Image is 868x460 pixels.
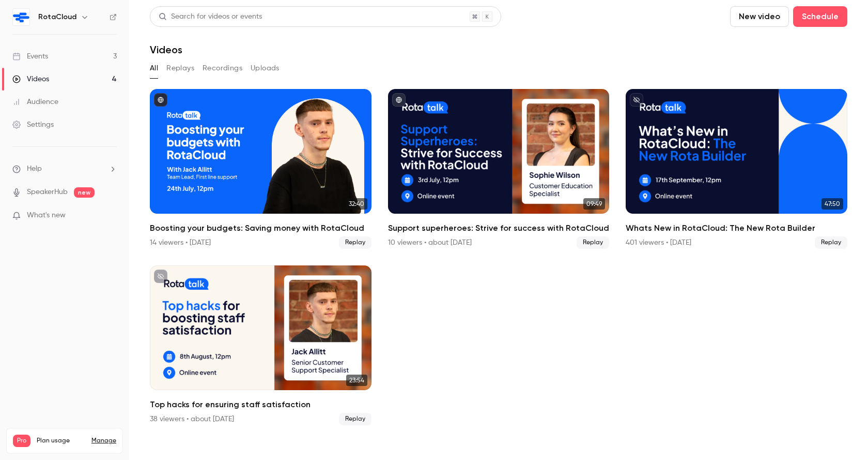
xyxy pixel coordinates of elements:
button: Replays [166,60,194,77]
span: Replay [577,236,609,249]
div: Videos [12,74,49,84]
button: unpublished [630,93,643,107]
span: new [74,187,95,198]
li: Boosting your budgets: Saving money with RotaCloud [150,89,371,249]
h2: Boosting your budgets: Saving money with RotaCloud [150,222,371,234]
ul: Videos [150,89,847,425]
div: Events [12,51,48,62]
a: 47:50Whats New in RotaCloud: The New Rota Builder401 viewers • [DATE]Replay [626,89,847,249]
li: Whats New in RotaCloud: The New Rota Builder [626,89,847,249]
div: Search for videos or events [159,11,262,22]
h2: Support superheroes: Strive for success with RotaCloud [388,222,610,234]
span: 23:54 [346,375,367,386]
button: published [392,93,406,107]
span: Pro [13,435,30,447]
div: Settings [12,120,54,130]
button: New video [730,6,789,27]
li: Support superheroes: Strive for success with RotaCloud [388,89,610,249]
div: 14 viewers • [DATE] [150,238,211,248]
div: 401 viewers • [DATE] [626,238,691,248]
section: Videos [150,6,847,454]
li: help-dropdown-opener [12,164,117,174]
li: Top hacks for ensuring staff satisfaction [150,265,371,425]
span: Replay [815,236,847,249]
div: Audience [12,97,58,107]
h1: Videos [150,43,182,56]
span: Help [27,164,42,174]
button: published [154,93,167,107]
img: RotaCloud [13,9,29,25]
span: Replay [339,413,371,425]
a: 09:49Support superheroes: Strive for success with RotaCloud10 viewers • about [DATE]Replay [388,89,610,249]
span: Plan usage [37,437,85,445]
div: 10 viewers • about [DATE] [388,238,472,248]
h2: Top hacks for ensuring staff satisfaction [150,398,371,411]
button: Recordings [203,60,242,77]
button: Uploads [251,60,280,77]
a: 32:40Boosting your budgets: Saving money with RotaCloud14 viewers • [DATE]Replay [150,89,371,249]
button: All [150,60,158,77]
span: 32:40 [346,198,367,210]
span: Replay [339,236,371,249]
a: SpeakerHub [27,187,68,198]
h6: RotaCloud [38,12,76,22]
a: 23:54Top hacks for ensuring staff satisfaction38 viewers • about [DATE]Replay [150,265,371,425]
button: Schedule [793,6,847,27]
span: 47:50 [822,198,843,210]
a: Manage [91,437,116,445]
button: unpublished [154,270,167,283]
div: 38 viewers • about [DATE] [150,414,234,424]
h2: Whats New in RotaCloud: The New Rota Builder [626,222,847,234]
span: 09:49 [583,198,605,210]
span: What's new [27,210,66,221]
